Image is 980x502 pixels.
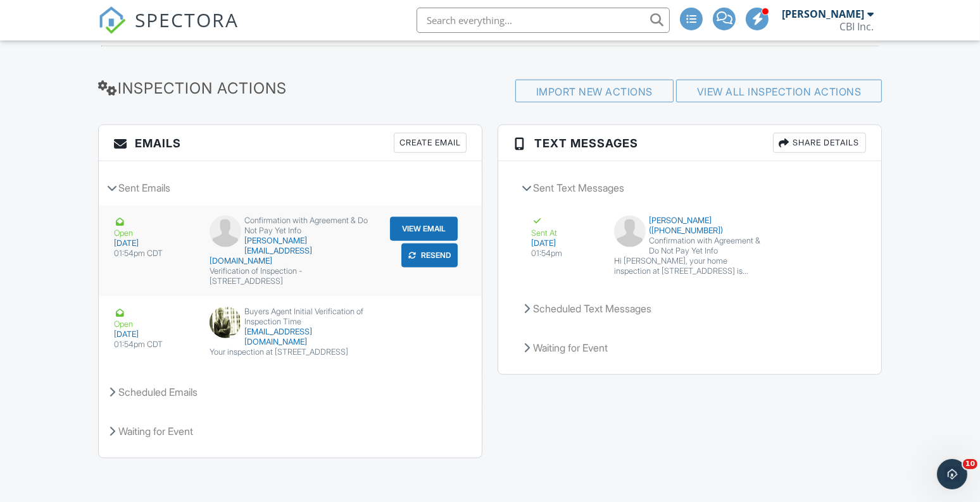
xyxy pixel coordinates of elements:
div: [PERSON_NAME][EMAIL_ADDRESS][DOMAIN_NAME] [210,236,371,266]
button: Resend [401,243,458,267]
img: data [210,307,241,338]
div: Share Details [773,133,866,153]
div: Sent Emails [99,171,482,205]
img: default-user-f0147aede5fd5fa78ca7ade42f37bd4542148d508eef1c3d3ea960f66861d68b.jpg [614,216,646,247]
div: CBI Inc. [839,20,874,33]
h3: Emails [99,125,482,161]
div: 01:54pm CDT [114,340,194,350]
h3: Inspection Actions [98,80,349,97]
a: View Email [389,216,459,242]
div: 01:54pm CDT [114,248,194,259]
div: Hi [PERSON_NAME], your home inspection at [STREET_ADDRESS] is scheduled for [DATE] 11:00 am. I lo... [614,256,765,276]
div: Waiting for Event [513,331,866,365]
div: Sent Text Messages [513,171,866,205]
div: Your inspection at [STREET_ADDRESS] [210,347,371,357]
img: The Best Home Inspection Software - Spectora [98,6,126,34]
div: Import New Actions [515,80,674,102]
a: View All Inspection Actions [697,85,862,98]
button: View Email [390,217,458,241]
div: [DATE] [114,329,194,340]
span: SPECTORA [135,6,239,33]
input: Search everything... [417,8,670,33]
div: [DATE] [531,238,599,248]
div: Open [114,216,194,238]
div: Create Email [394,133,467,153]
span: 10 [963,459,977,469]
div: Scheduled Text Messages [513,291,866,326]
div: Confirmation with Agreement & Do Not Pay Yet Info [614,236,765,256]
div: Buyers Agent Initial Verification of Inspection Time [210,307,371,327]
h3: Text Messages [498,125,881,161]
iframe: Intercom live chat [937,459,967,489]
div: [PERSON_NAME] [782,8,864,20]
div: Waiting for Event [99,414,482,448]
div: Scheduled Emails [99,375,482,409]
div: Verification of Inspection - [STREET_ADDRESS] [210,266,371,286]
div: Sent At [531,216,599,238]
div: [DATE] [114,238,194,248]
div: [PERSON_NAME] ([PHONE_NUMBER]) [614,216,765,236]
div: Confirmation with Agreement & Do Not Pay Yet Info [210,216,371,236]
img: default-user-f0147aede5fd5fa78ca7ade42f37bd4542148d508eef1c3d3ea960f66861d68b.jpg [210,216,241,247]
div: Open [114,307,194,329]
div: [EMAIL_ADDRESS][DOMAIN_NAME] [210,327,371,347]
div: 01:54pm [531,248,599,259]
a: SPECTORA [98,17,239,44]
